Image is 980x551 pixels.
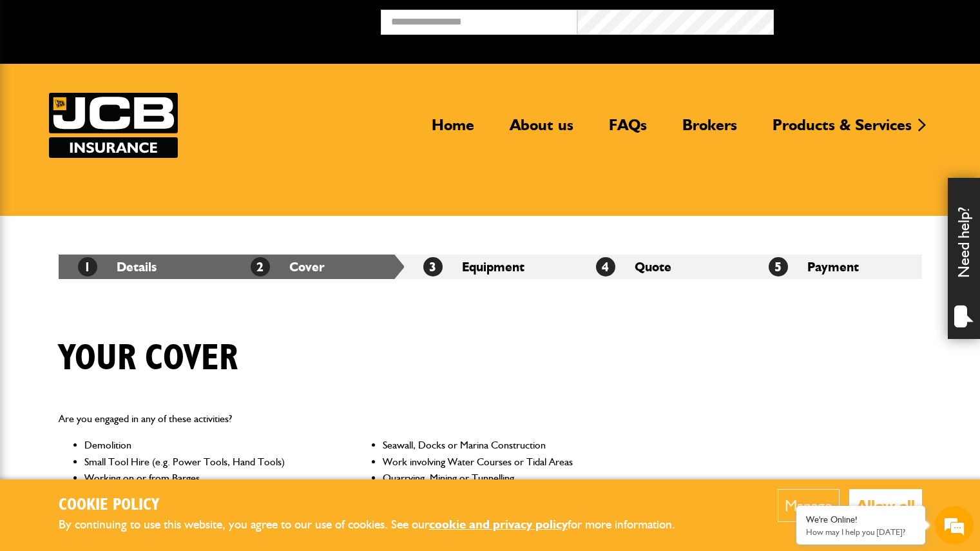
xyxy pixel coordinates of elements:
li: Small Tool Hire (e.g. Power Tools, Hand Tools) [84,454,329,470]
li: Cover [231,255,404,279]
p: Are you engaged in any of these activities? [59,411,628,427]
a: cookie and privacy policy [429,517,568,532]
li: Working on or from Barges [84,470,329,487]
a: JCB Insurance Services [49,93,178,158]
img: JCB Insurance Services logo [49,93,178,158]
button: Allow all [849,489,922,522]
li: Seawall, Docks or Marina Construction [383,437,627,454]
li: Equipment [404,255,577,279]
button: Manage [778,489,840,522]
a: Brokers [673,115,747,145]
li: Payment [749,255,922,279]
h2: Cookie Policy [59,496,697,516]
span: 3 [423,257,443,276]
li: Work involving Water Courses or Tidal Areas [383,454,627,470]
span: 4 [596,257,615,276]
p: How may I help you today? [806,527,916,537]
a: Home [422,115,484,145]
a: FAQs [599,115,657,145]
li: Quote [577,255,749,279]
span: 1 [78,257,97,276]
a: Products & Services [763,115,921,145]
div: Need help? [948,178,980,339]
button: Broker Login [774,10,970,30]
p: By continuing to use this website, you agree to our use of cookies. See our for more information. [59,515,697,535]
li: Demolition [84,437,329,454]
div: We're Online! [806,514,916,525]
span: 2 [251,257,270,276]
a: About us [500,115,583,145]
h1: Your cover [59,337,238,380]
span: 5 [769,257,788,276]
a: 1Details [78,259,157,275]
li: Quarrying, Mining or Tunnelling [383,470,627,487]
